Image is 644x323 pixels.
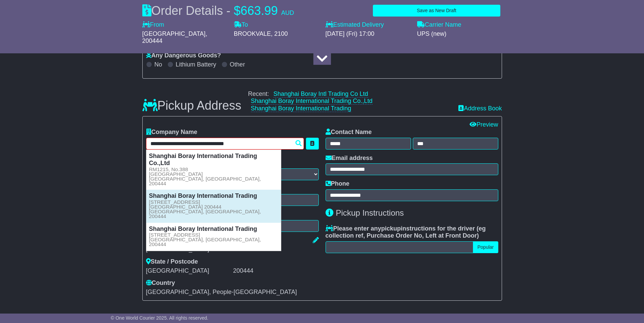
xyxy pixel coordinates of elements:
[149,225,257,232] strong: Shanghai Boray International Trading
[326,129,372,136] label: Contact Name
[251,105,351,112] a: Shanghai Boray International Trading
[234,4,241,18] span: $
[473,241,498,253] button: Popular
[149,233,278,247] small: [STREET_ADDRESS] [GEOGRAPHIC_DATA], [GEOGRAPHIC_DATA], 200444
[149,200,278,219] small: [STREET_ADDRESS] [GEOGRAPHIC_DATA] 200444 [GEOGRAPHIC_DATA], [GEOGRAPHIC_DATA], 200444
[142,30,206,37] span: [GEOGRAPHIC_DATA]
[326,30,410,38] div: [DATE] (Fri) 17:00
[326,21,410,29] label: Estimated Delivery
[326,225,486,239] span: eg collection ref, Purchase Order No, Left at Front Door
[142,21,164,29] label: From
[146,279,175,287] label: Country
[470,121,498,128] a: Preview
[326,155,373,162] label: Email address
[146,258,198,266] label: State / Postcode
[149,192,257,199] strong: Shanghai Boray International Trading
[142,3,294,18] div: Order Details -
[146,267,232,275] div: [GEOGRAPHIC_DATA]
[373,5,500,17] button: Save as New Draft
[146,289,297,295] span: [GEOGRAPHIC_DATA], People-[GEOGRAPHIC_DATA]
[233,267,319,275] div: 200444
[326,180,350,188] label: Phone
[458,105,502,112] a: Address Book
[241,4,278,18] span: 663.99
[234,30,271,37] span: BROOKVALE
[417,21,461,29] label: Carrier Name
[281,9,294,16] span: AUD
[273,90,368,98] a: Shanghai Boray Intl Trading Co Ltd
[248,90,452,112] div: Recent:
[149,153,257,167] strong: Shanghai Boray International Trading Co.,Ltd
[111,315,209,321] span: © One World Courier 2025. All rights reserved.
[326,225,498,240] label: Please enter any instructions for the driver ( )
[146,129,197,136] label: Company Name
[142,30,207,45] span: , 200444
[381,225,401,232] span: pickup
[271,30,288,37] span: , 2100
[251,98,373,105] a: Shanghai Boray International Trading Co.,Ltd
[336,208,404,217] span: Pickup Instructions
[417,30,502,38] div: UPS (new)
[142,99,241,112] h3: Pickup Address
[146,52,221,59] label: Any Dangerous Goods?
[149,167,278,186] small: RM1215, No.388 [GEOGRAPHIC_DATA] [GEOGRAPHIC_DATA], [GEOGRAPHIC_DATA], 200444
[234,21,248,29] label: To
